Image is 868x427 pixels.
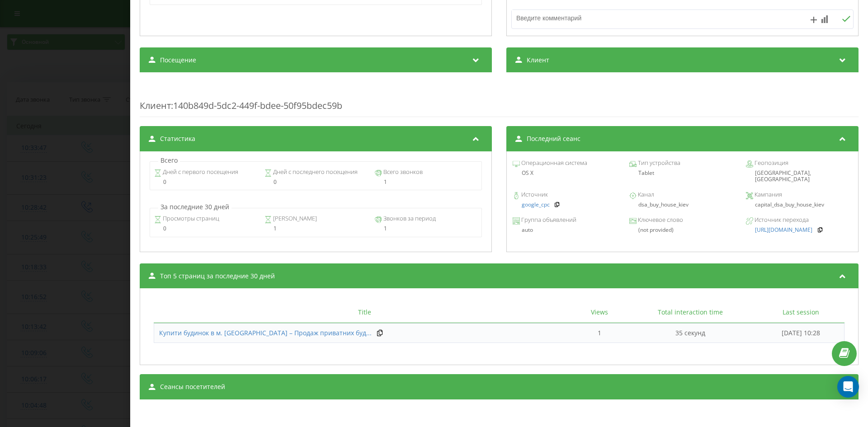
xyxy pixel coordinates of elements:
th: Title [154,302,576,323]
div: [GEOGRAPHIC_DATA], [GEOGRAPHIC_DATA] [746,170,852,183]
div: dsa_buy_house_kiev [629,202,736,208]
div: Open Intercom Messenger [837,376,859,398]
td: 1 [576,323,624,343]
p: За последние 30 дней [158,202,231,211]
p: Всего [158,156,180,165]
td: [DATE] 10:28 [757,323,844,343]
div: 1 [375,225,477,232]
th: Total interaction time [623,302,757,323]
span: Источник [520,190,548,199]
span: Дней с первого посещения [161,168,238,177]
span: Просмотры страниц [161,214,219,223]
a: google_cpc [522,202,550,208]
div: : 140b849d-5dc2-449f-bdee-50f95bdec59b [140,81,859,117]
span: Топ 5 страниц за последние 30 дней [160,272,275,281]
div: Tablet [629,170,736,176]
span: Группа объявлений [520,216,576,225]
span: Сеансы посетителей [160,382,225,391]
span: Клиент [140,99,171,112]
span: Дней с последнего посещения [272,168,358,177]
a: Купити будинок в м. [GEOGRAPHIC_DATA] – Продаж приватних буд... [159,328,372,338]
div: capital_dsa_buy_house_kiev [746,202,852,208]
span: Источник перехода [753,216,809,225]
span: Операционная система [520,159,587,168]
span: Последний сеанс [527,134,580,143]
span: Кампания [753,190,782,199]
div: auto [513,227,619,233]
td: 35 секунд [623,323,757,343]
th: Views [576,302,624,323]
div: (not provided) [629,227,736,233]
th: Last session [757,302,844,323]
div: 0 [264,179,367,185]
div: 1 [375,179,477,185]
div: 1 [264,225,367,232]
span: Канал [637,190,654,199]
span: Клиент [527,56,549,65]
a: [URL][DOMAIN_NAME] [755,227,812,233]
span: Тип устройства [637,159,680,168]
span: Звонков за период [382,214,436,223]
div: 0 [154,225,257,232]
span: [PERSON_NAME] [272,214,317,223]
div: 0 [154,179,257,185]
span: Ключевое слово [637,216,683,225]
span: Всего звонков [382,168,423,177]
span: Купити будинок в м. [GEOGRAPHIC_DATA] – Продаж приватних буд... [159,328,372,337]
span: Геопозиция [753,159,788,168]
div: OS X [513,170,619,176]
span: Статистика [160,134,195,143]
span: Посещение [160,56,196,65]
